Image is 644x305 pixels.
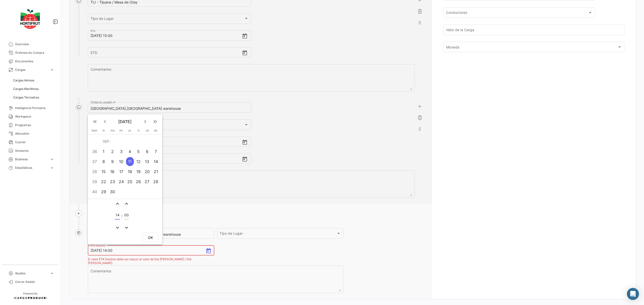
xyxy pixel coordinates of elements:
div: 17 [117,167,125,176]
td: 18 de septiembre de 2025 [126,167,134,177]
td: 39 [90,177,99,187]
td: 4 de septiembre de 2025 [126,146,134,157]
th: viernes [134,129,143,134]
th: Sem [90,129,99,134]
div: 21 [152,167,160,176]
div: 16 [108,167,116,176]
div: 13 [143,157,151,166]
th: miércoles [117,129,126,134]
td: 38 [90,167,99,177]
td: 13 de septiembre de 2025 [143,157,151,167]
td: 10 de septiembre de 2025 [117,157,126,167]
div: 23 [108,177,116,186]
div: 10 [117,157,125,166]
div: 7 [152,147,160,156]
div: 30 [108,187,116,196]
td: : [121,208,123,224]
td: 40 [90,187,99,197]
div: 29 [100,187,108,196]
td: 19 de septiembre de 2025 [134,167,143,177]
div: 8 [100,157,108,166]
div: 19 [135,167,142,176]
td: 12 de septiembre de 2025 [134,157,143,167]
td: 11 de septiembre de 2025 [126,157,134,167]
mat-icon: keyboard_double_arrow_left [92,119,98,125]
button: expand_more icon [114,225,120,231]
div: 3 [117,147,125,156]
div: 18 [126,167,134,176]
td: 15 de septiembre de 2025 [99,167,108,177]
td: 9 de septiembre de 2025 [108,157,117,167]
td: 27 de septiembre de 2025 [143,177,151,187]
td: 14 de septiembre de 2025 [151,157,160,167]
div: 2 [108,147,116,156]
td: 29 de septiembre de 2025 [99,187,108,197]
td: 3 de septiembre de 2025 [117,146,126,157]
th: sábado [143,129,151,134]
div: 25 [126,177,134,186]
td: SEP. [99,136,160,146]
mat-icon: keyboard_double_arrow_right [152,119,158,125]
mat-icon: expand_more [124,225,130,231]
td: 21 de septiembre de 2025 [151,167,160,177]
div: 22 [100,177,108,186]
mat-icon: keyboard_arrow_left [102,119,108,125]
td: 36 [90,146,99,157]
button: expand_less icon [124,201,130,207]
button: OK [142,233,158,242]
th: domingo [151,129,160,134]
div: 20 [143,167,151,176]
td: 22 de septiembre de 2025 [99,177,108,187]
td: 20 de septiembre de 2025 [143,167,151,177]
td: 26 de septiembre de 2025 [134,177,143,187]
div: 28 [152,177,160,186]
td: 5 de septiembre de 2025 [134,146,143,157]
td: 8 de septiembre de 2025 [99,157,108,167]
div: 11 [126,157,134,166]
div: 9 [108,157,116,166]
td: 28 de septiembre de 2025 [151,177,160,187]
td: 23 de septiembre de 2025 [108,177,117,187]
div: 5 [135,147,142,156]
th: jueves [126,129,134,134]
button: expand_more icon [124,225,130,231]
th: lunes [99,129,108,134]
td: 16 de septiembre de 2025 [108,167,117,177]
td: 7 de septiembre de 2025 [151,146,160,157]
div: 4 [126,147,134,156]
div: 26 [135,177,142,186]
div: 12 [135,157,142,166]
td: 2 de septiembre de 2025 [108,146,117,157]
div: 6 [143,147,151,156]
div: Abrir Intercom Messenger [627,288,639,300]
th: martes [108,129,117,134]
td: 6 de septiembre de 2025 [143,146,151,157]
div: 27 [143,177,151,186]
span: OK [148,235,153,240]
td: 17 de septiembre de 2025 [117,167,126,177]
td: 1 de septiembre de 2025 [99,146,108,157]
button: expand_less icon [114,201,120,207]
mat-icon: expand_more [114,225,120,231]
td: 24 de septiembre de 2025 [117,177,126,187]
td: 30 de septiembre de 2025 [108,187,117,197]
div: 15 [100,167,108,176]
td: 25 de septiembre de 2025 [126,177,134,187]
div: 1 [100,147,108,156]
div: 24 [117,177,125,186]
mat-icon: keyboard_arrow_right [142,119,148,125]
mat-icon: expand_less [124,201,130,207]
div: 14 [152,157,160,166]
td: 37 [90,157,99,167]
mat-icon: expand_less [114,201,120,207]
span: [DATE] [110,119,140,124]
